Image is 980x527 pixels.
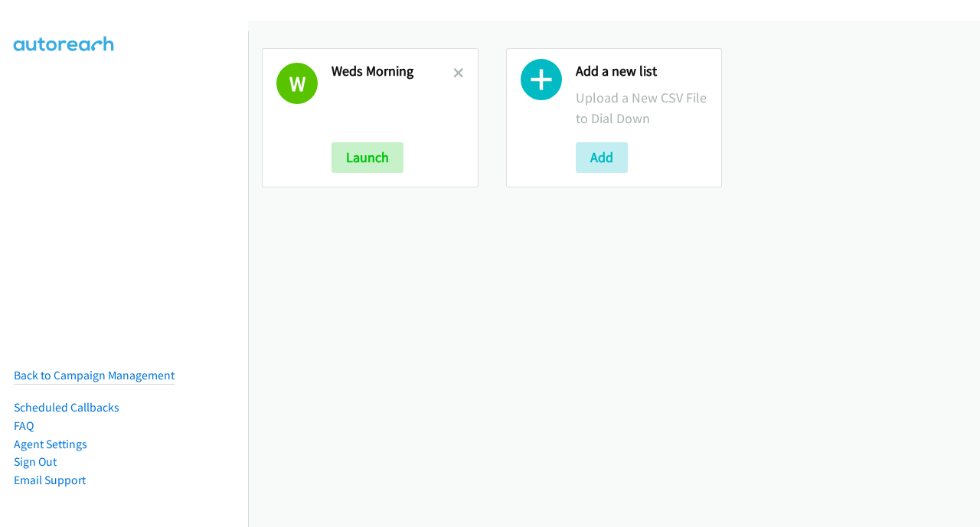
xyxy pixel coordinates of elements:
a: Back to Campaign Management [14,368,175,382]
a: Scheduled Callbacks [14,400,119,415]
h2: Add a new list [576,63,708,80]
button: Launch [332,142,403,173]
a: Sign Out [14,454,57,469]
a: Email Support [14,473,86,487]
h2: Weds Morning [332,63,453,80]
button: Add [576,142,628,173]
a: FAQ [14,418,34,433]
h1: W [276,63,318,104]
a: Agent Settings [14,437,87,451]
p: Upload a New CSV File to Dial Down [576,87,708,128]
